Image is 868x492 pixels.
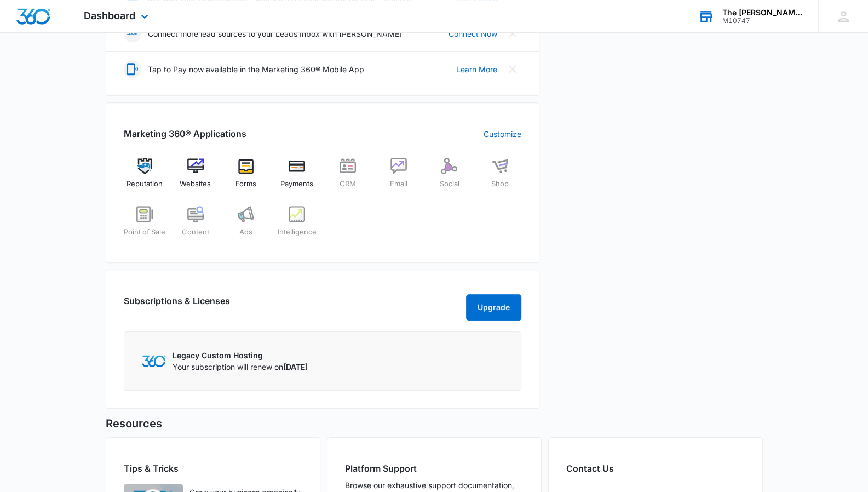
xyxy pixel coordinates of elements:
[124,462,302,475] h2: Tips & Tricks
[173,361,308,373] p: Your subscription will renew on
[174,206,216,245] a: Content
[390,179,407,190] span: Email
[148,28,402,39] p: Connect more lead sources to your Leads Inbox with [PERSON_NAME]
[479,158,521,197] a: Shop
[225,206,267,245] a: Ads
[180,179,211,190] span: Websites
[142,355,166,367] img: Marketing 360 Logo
[124,206,166,245] a: Point of Sale
[174,158,216,197] a: Websites
[124,127,246,140] h2: Marketing 360® Applications
[276,206,318,245] a: Intelligence
[504,25,521,42] button: Close
[225,158,267,197] a: Forms
[283,362,308,371] span: [DATE]
[235,179,256,190] span: Forms
[722,8,802,17] div: account name
[148,64,364,75] p: Tap to Pay now available in the Marketing 360® Mobile App
[173,350,308,361] p: Legacy Custom Hosting
[278,227,317,238] span: Intelligence
[377,158,419,197] a: Email
[439,179,459,190] span: Social
[84,10,135,21] span: Dashboard
[491,179,509,190] span: Shop
[428,158,470,197] a: Social
[327,158,369,197] a: CRM
[182,227,209,238] span: Content
[239,227,252,238] span: Ads
[722,17,802,25] div: account id
[484,128,521,140] a: Customize
[124,294,230,316] h2: Subscriptions & Licenses
[106,415,763,432] h5: Resources
[449,28,497,39] a: Connect Now
[124,227,165,238] span: Point of Sale
[466,294,521,321] button: Upgrade
[280,179,313,190] span: Payments
[566,462,745,475] h2: Contact Us
[345,462,524,475] h2: Platform Support
[504,60,521,78] button: Close
[124,158,166,197] a: Reputation
[456,64,497,75] a: Learn More
[127,179,163,190] span: Reputation
[340,179,356,190] span: CRM
[276,158,318,197] a: Payments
